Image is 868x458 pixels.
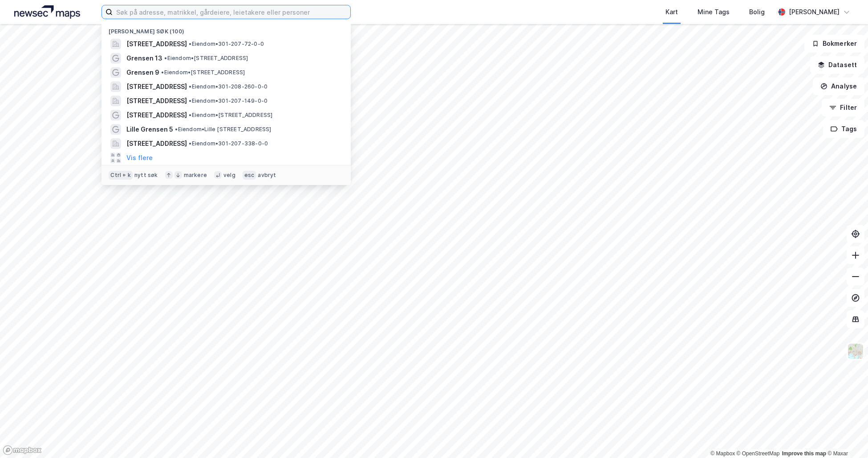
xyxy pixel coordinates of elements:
a: Improve this map [782,450,826,457]
span: • [189,40,191,47]
div: [PERSON_NAME] søk (100) [101,21,351,37]
button: Filter [822,99,864,117]
div: velg [223,172,235,179]
span: Eiendom • [STREET_ADDRESS] [164,55,248,62]
input: Søk på adresse, matrikkel, gårdeiere, leietakere eller personer [113,5,350,19]
div: Bolig [749,7,765,17]
span: • [161,69,164,76]
span: Eiendom • 301-207-149-0-0 [189,97,268,104]
span: Eiendom • Lille [STREET_ADDRESS] [175,126,271,133]
span: Grensen 9 [126,67,159,78]
span: Eiendom • [STREET_ADDRESS] [189,112,272,119]
div: Kontrollprogram for chat [823,415,868,458]
div: markere [184,172,207,179]
div: esc [243,171,256,180]
span: • [189,140,191,147]
button: Bokmerker [804,35,864,52]
span: Grensen 13 [126,53,162,64]
button: Vis flere [126,153,153,163]
span: Eiendom • 301-208-260-0-0 [189,83,268,90]
span: • [175,126,178,133]
span: Eiendom • [STREET_ADDRESS] [161,69,245,76]
span: [STREET_ADDRESS] [126,39,187,49]
span: • [189,97,191,104]
div: Ctrl + k [109,171,133,180]
span: [STREET_ADDRESS] [126,96,187,106]
span: [STREET_ADDRESS] [126,110,187,121]
a: Mapbox homepage [3,445,42,455]
span: Eiendom • 301-207-338-0-0 [189,140,268,147]
div: avbryt [258,172,276,179]
span: • [164,55,167,61]
a: Mapbox [710,450,735,457]
span: Lille Grensen 5 [126,124,173,135]
img: logo.a4113a55bc3d86da70a041830d287a7e.svg [14,5,80,19]
button: Analyse [813,77,864,95]
img: Z [847,343,864,360]
iframe: Chat Widget [823,415,868,458]
a: OpenStreetMap [737,450,780,457]
span: [STREET_ADDRESS] [126,81,187,92]
span: • [189,112,191,118]
span: • [189,83,191,90]
button: Tags [823,120,864,138]
div: Kart [665,7,678,17]
button: Datasett [810,56,864,74]
div: nytt søk [134,172,158,179]
div: [PERSON_NAME] [789,7,840,17]
span: Eiendom • 301-207-72-0-0 [189,40,264,48]
span: [STREET_ADDRESS] [126,138,187,149]
div: Mine Tags [698,7,730,17]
